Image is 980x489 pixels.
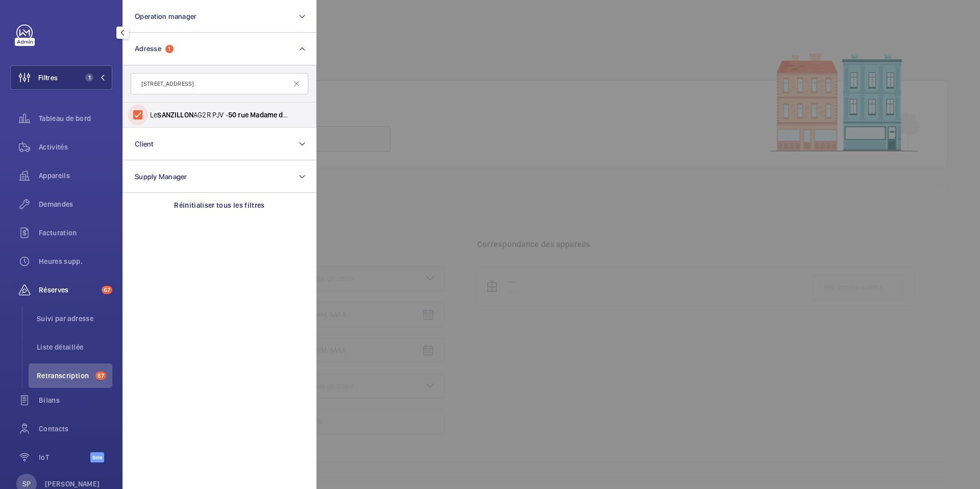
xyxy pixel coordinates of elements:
[39,452,90,462] span: IoT
[102,286,112,294] span: 67
[39,424,112,434] span: Contacts
[37,371,91,381] span: Retranscription
[85,74,93,82] span: 1
[39,395,112,405] span: Bilans
[90,452,104,462] span: Beta
[39,170,112,181] span: Appareils
[39,199,112,209] span: Demandes
[22,479,31,489] p: SP
[45,479,100,489] p: [PERSON_NAME]
[39,256,112,266] span: Heures supp.
[37,313,112,324] span: Suivi par adresse
[38,72,58,83] span: Filtres
[10,65,112,90] button: Filtres1
[39,228,112,238] span: Facturation
[37,342,112,352] span: Liste détaillée
[39,113,112,124] span: Tableau de bord
[95,372,106,380] span: 67
[39,142,112,152] span: Activités
[39,285,97,295] span: Réserves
